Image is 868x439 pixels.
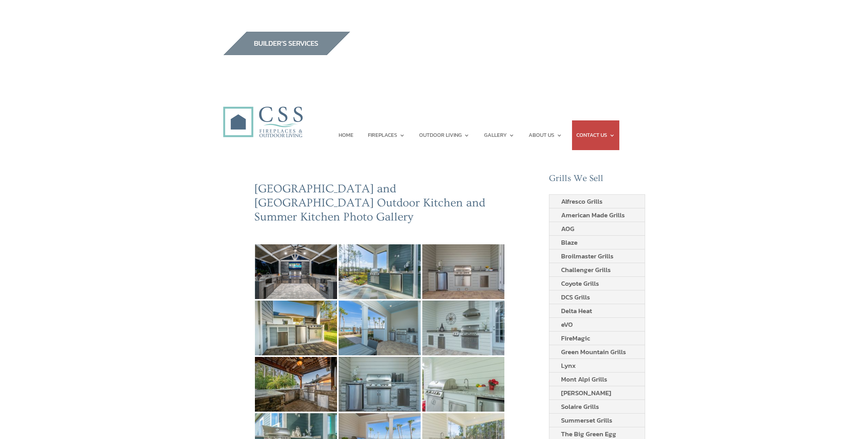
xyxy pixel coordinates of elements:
a: American Made Grills [549,208,637,222]
h2: Grills We Sell [549,173,645,188]
a: GALLERY [484,120,515,150]
a: Alfresco Grills [549,195,614,208]
a: Mont Alpi Grills [549,373,619,386]
a: Summerset Grills [549,414,624,427]
a: Lynx [549,359,588,372]
a: Broilmaster Grills [549,249,625,263]
img: 1 [339,244,421,299]
a: OUTDOOR LIVING [419,120,470,150]
a: Blaze [549,236,589,249]
img: 7 [339,357,421,412]
a: DCS Grills [549,290,602,304]
a: FireMagic [549,331,602,345]
img: 6 [255,357,337,412]
a: Coyote Grills [549,277,611,290]
img: 8 [422,357,504,412]
img: CSS Fireplaces & Outdoor Living (Formerly Construction Solutions & Supply)- Jacksonville Ormond B... [223,85,303,142]
img: 5 [422,301,504,355]
a: AOG [549,222,586,235]
a: HOME [339,120,353,150]
img: 2 [422,244,504,299]
a: Challenger Grills [549,263,622,276]
h2: [GEOGRAPHIC_DATA] and [GEOGRAPHIC_DATA] Outdoor Kitchen and Summer Kitchen Photo Gallery [254,182,505,228]
a: Green Mountain Grills [549,345,638,358]
a: CONTACT US [576,120,615,150]
a: Solaire Grills [549,400,611,413]
a: ABOUT US [529,120,562,150]
a: builder services construction supply [223,48,350,58]
a: FIREPLACES [368,120,405,150]
img: 4 [339,301,421,355]
img: 30 [255,244,337,299]
a: Delta Heat [549,304,604,317]
img: builders_btn [223,32,350,55]
a: [PERSON_NAME] [549,386,623,400]
img: 3 [255,301,337,355]
a: eVO [549,318,585,331]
